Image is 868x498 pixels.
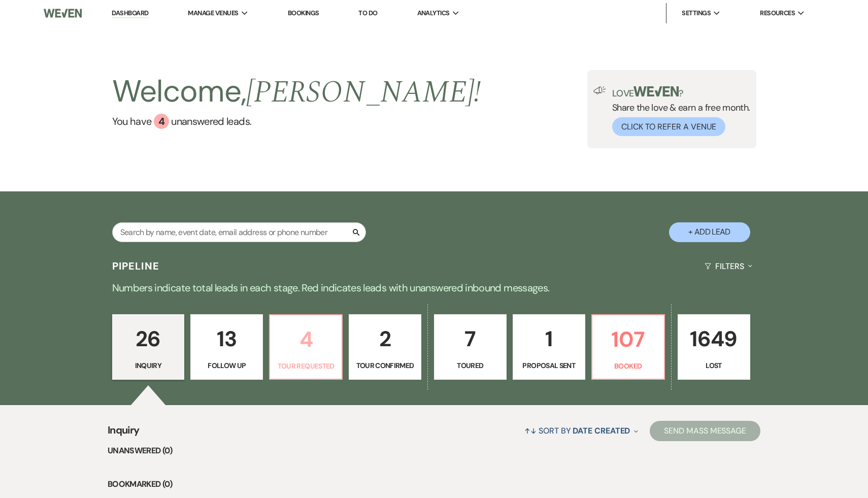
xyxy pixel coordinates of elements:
button: Filters [700,253,756,280]
p: 2 [355,322,415,356]
a: 26Inquiry [112,314,185,380]
p: Booked [598,360,658,372]
p: Follow Up [197,360,256,371]
a: You have 4 unanswered leads. [112,114,481,129]
p: Tour Confirmed [355,360,415,371]
span: Resources [760,8,795,18]
span: Analytics [417,8,450,18]
a: 7Toured [434,314,507,380]
a: 13Follow Up [190,314,263,380]
a: 1649Lost [678,314,750,380]
a: 1Proposal Sent [513,314,585,380]
p: Toured [441,360,500,371]
a: 107Booked [591,314,665,380]
div: Share the love & earn a free month. [606,86,750,136]
img: loud-speaker-illustration.svg [593,86,606,94]
span: ↑↓ [524,425,537,436]
a: To Do [358,9,377,17]
h2: Welcome, [112,70,481,114]
p: 13 [197,322,256,356]
p: 107 [598,322,658,356]
li: Unanswered (0) [108,444,760,457]
a: Dashboard [112,9,148,18]
p: Love ? [612,86,750,98]
p: 1649 [684,322,744,356]
li: Bookmarked (0) [108,478,760,491]
p: Numbers indicate total leads in each stage. Red indicates leads with unanswered inbound messages. [69,280,799,296]
a: 4Tour Requested [269,314,343,380]
span: Manage Venues [188,8,238,18]
button: Send Mass Message [650,421,760,441]
span: Inquiry [108,422,140,444]
img: weven-logo-green.svg [633,86,679,96]
a: Bookings [288,9,319,17]
p: Tour Requested [276,360,336,372]
p: Proposal Sent [519,360,579,371]
p: Inquiry [119,360,178,371]
button: Sort By Date Created [520,417,642,444]
div: 4 [154,114,169,129]
span: [PERSON_NAME] ! [246,69,481,116]
h3: Pipeline [112,259,160,273]
button: + Add Lead [669,222,750,242]
button: Click to Refer a Venue [612,117,725,136]
p: 7 [441,322,500,356]
span: Settings [682,8,711,18]
img: Weven Logo [44,3,82,24]
p: Lost [684,360,744,371]
p: 26 [119,322,178,356]
p: 1 [519,322,579,356]
a: 2Tour Confirmed [349,314,421,380]
input: Search by name, event date, email address or phone number [112,222,366,242]
span: Date Created [573,425,630,436]
p: 4 [276,322,336,356]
